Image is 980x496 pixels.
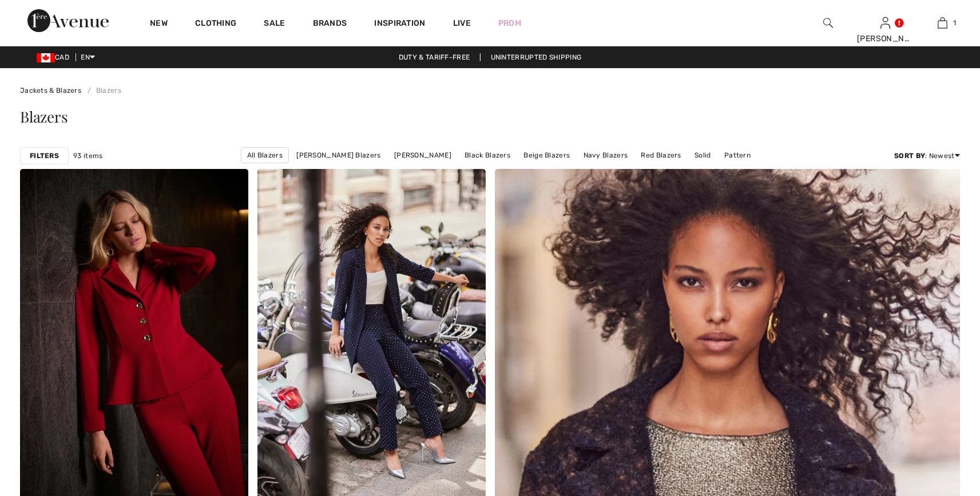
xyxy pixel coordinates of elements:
span: 93 items [73,151,102,161]
a: [PERSON_NAME] [388,148,457,163]
a: [PERSON_NAME] Blazers [291,148,386,163]
span: EN [81,53,95,61]
a: Pattern [719,148,756,163]
a: Black Blazers [459,148,516,163]
img: 1ère Avenue [27,9,109,32]
img: My Bag [938,16,947,30]
a: Navy Blazers [578,148,634,163]
a: Beige Blazers [518,148,576,163]
span: Inspiration [374,18,425,30]
a: Jackets & Blazers [20,86,81,95]
strong: Sort By [894,152,925,160]
img: search the website [823,16,833,30]
a: Live [453,17,471,29]
a: Sign In [880,17,890,28]
a: New [150,18,168,30]
a: All Blazers [241,147,289,163]
a: Blazers [83,86,121,95]
span: CAD [37,53,74,61]
span: 1 [953,18,956,28]
a: Prom [498,17,521,29]
img: My Info [880,16,890,30]
a: Clothing [195,18,236,30]
div: : Newest [894,151,960,161]
a: Solid [689,148,717,163]
a: 1 [914,16,970,30]
strong: Filters [30,151,59,161]
div: [PERSON_NAME] [857,33,913,45]
img: Canadian Dollar [37,53,55,62]
a: Sale [264,18,285,30]
a: Red Blazers [635,148,687,163]
span: Blazers [20,107,68,127]
a: Brands [313,18,347,30]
